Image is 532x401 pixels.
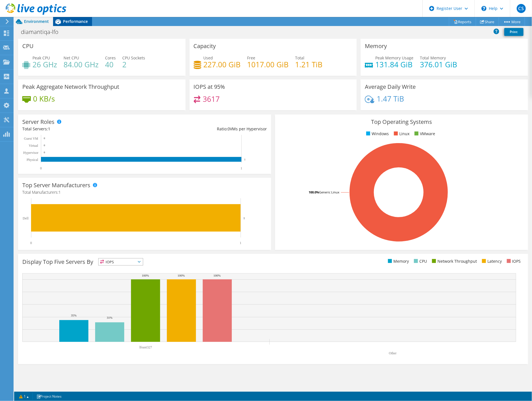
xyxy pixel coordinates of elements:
h3: CPU [22,43,34,49]
text: 0 [44,137,45,140]
h3: Capacity [194,43,216,49]
text: 31% [107,316,112,319]
text: Virtual [29,144,38,148]
a: 1 [15,393,33,400]
span: 0 [228,126,230,131]
h1: diamantiqa-lfo [18,29,67,35]
li: CPU [413,258,427,264]
h4: 131.84 GiB [375,61,413,68]
h3: IOPS at 95% [194,84,225,90]
h3: Peak Aggregate Network Throughput [22,84,119,90]
a: More [499,17,525,26]
li: Windows [365,131,389,137]
h4: 40 [105,61,116,68]
text: 100% [142,274,149,277]
h3: Top Operating Systems [279,119,524,125]
a: Share [476,17,499,26]
li: Memory [387,258,409,264]
text: lfoast327 [139,345,152,349]
text: 0 [30,241,32,245]
span: 1 [58,189,61,195]
span: Environment [24,19,49,24]
li: Linux [393,131,409,137]
h3: Top Server Manufacturers [22,182,90,188]
li: IOPS [505,258,521,264]
text: Guest VM [24,137,38,141]
text: 1 [241,166,242,170]
span: IOPS [99,258,143,265]
li: Latency [481,258,502,264]
span: Cores [105,55,116,61]
div: Total Servers: [22,126,145,132]
h4: 376.01 GiB [420,61,457,68]
h4: 1017.00 GiB [247,61,289,68]
h4: 1.47 TiB [377,96,404,102]
text: 100% [178,274,185,277]
tspan: 100.0% [309,190,319,194]
h4: 227.00 GiB [204,61,241,68]
svg: \n [481,6,487,11]
h4: 84.00 GHz [64,61,99,68]
div: Ratio: VMs per Hypervisor [145,126,267,132]
text: 35% [71,314,77,317]
span: 1 [48,126,50,131]
h4: Total Manufacturers: [22,189,267,195]
span: Total Memory [420,55,446,61]
h4: 2 [122,61,145,68]
h4: 1.21 TiB [295,61,323,68]
li: VMware [413,131,435,137]
h3: Average Daily Write [365,84,416,90]
h3: Server Roles [22,119,54,125]
span: Free [247,55,256,61]
h4: 3617 [203,96,220,102]
span: Total [295,55,305,61]
text: 0 [40,166,42,170]
h3: Memory [365,43,387,49]
span: Used [204,55,213,61]
span: Peak CPU [32,55,50,61]
tspan: Generic Linux [319,190,339,194]
text: 1 [240,241,241,245]
text: Dell [23,216,29,220]
span: CPU Sockets [122,55,145,61]
text: Physical [27,158,38,162]
text: 100% [213,274,221,277]
a: Project Notes [32,393,66,400]
text: 1 [243,216,245,220]
h4: 26 GHz [32,61,57,68]
span: Peak Memory Usage [375,55,413,61]
text: 1 [244,158,246,161]
span: Net CPU [64,55,79,61]
a: Reports [449,17,476,26]
text: 0 [44,151,45,154]
text: 0 [44,144,45,147]
text: Other [389,351,396,355]
li: Network Throughput [431,258,477,264]
text: Hypervisor [23,151,38,155]
h4: 0 KB/s [33,96,55,102]
span: CS [517,4,526,13]
span: Performance [63,19,88,24]
a: Print [504,28,524,36]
